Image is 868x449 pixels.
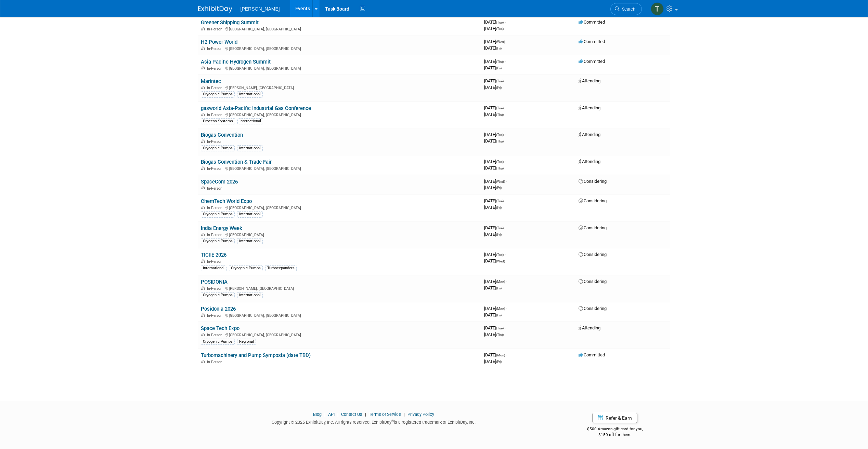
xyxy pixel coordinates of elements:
sup: ® [391,419,394,423]
div: International [237,145,263,151]
div: Cryogenic Pumps [229,265,263,271]
span: (Fri) [496,360,502,364]
span: [PERSON_NAME] [241,6,280,12]
span: In-Person [207,286,224,291]
span: Committed [579,59,605,64]
span: (Tue) [496,79,504,83]
img: In-Person Event [201,333,205,336]
span: Committed [579,39,605,44]
span: [DATE] [484,132,506,137]
a: Biogas Convention [201,132,243,138]
span: Attending [579,325,600,330]
a: Space Tech Expo [201,325,239,331]
span: - [505,59,506,64]
div: Copyright © 2025 ExhibitDay, Inc. All rights reserved. ExhibitDay is a registered trademark of Ex... [198,418,550,425]
span: [DATE] [484,252,506,257]
span: In-Person [207,233,224,237]
div: $150 off for them. [560,432,670,438]
span: In-Person [207,27,224,31]
span: - [506,179,507,184]
img: In-Person Event [201,166,205,170]
img: In-Person Event [201,233,205,236]
span: | [402,412,406,417]
span: [DATE] [484,205,502,210]
span: (Thu) [496,166,504,170]
span: | [336,412,340,417]
div: [PERSON_NAME], [GEOGRAPHIC_DATA] [201,285,479,291]
span: Committed [579,352,605,357]
span: [DATE] [484,225,506,230]
span: [DATE] [484,306,507,311]
span: (Tue) [496,226,504,230]
div: Cryogenic Pumps [201,339,235,345]
span: (Wed) [496,180,505,183]
div: [GEOGRAPHIC_DATA], [GEOGRAPHIC_DATA] [201,26,479,31]
span: In-Person [207,86,224,90]
span: (Thu) [496,333,504,337]
div: Cryogenic Pumps [201,145,235,151]
a: API [328,412,335,417]
div: [GEOGRAPHIC_DATA] [201,232,479,237]
span: [DATE] [484,105,506,110]
span: - [506,279,507,284]
span: [DATE] [484,258,505,263]
div: Cryogenic Pumps [201,238,235,244]
span: (Fri) [496,313,502,317]
span: [DATE] [484,332,504,337]
span: - [505,159,506,164]
a: Asia Pacific Hydrogen Summit [201,59,271,65]
span: (Fri) [496,233,502,236]
a: POSIDONIA [201,279,228,285]
img: In-Person Event [201,206,205,209]
span: (Tue) [496,199,504,203]
div: Regional [237,339,256,345]
span: - [505,19,506,25]
span: In-Person [207,333,224,337]
div: Turboexpanders [265,265,297,271]
span: Attending [579,159,600,164]
span: In-Person [207,206,224,210]
span: [DATE] [484,359,502,364]
span: - [506,39,507,44]
span: In-Person [207,113,224,117]
div: [GEOGRAPHIC_DATA], [GEOGRAPHIC_DATA] [201,312,479,318]
span: (Tue) [496,106,504,110]
div: [PERSON_NAME], [GEOGRAPHIC_DATA] [201,85,479,90]
span: [DATE] [484,59,506,64]
img: In-Person Event [201,66,205,70]
a: Turbomachinery and Pump Symposia (date TBD) [201,352,311,358]
img: In-Person Event [201,186,205,190]
span: (Mon) [496,280,505,284]
span: (Thu) [496,60,504,64]
span: [DATE] [484,112,504,117]
a: Blog [313,412,322,417]
img: ExhibitDay [198,6,232,13]
span: [DATE] [484,26,504,31]
span: (Tue) [496,21,504,24]
span: (Thu) [496,139,504,143]
span: (Wed) [496,259,505,263]
a: India Energy Week [201,225,242,231]
a: Contact Us [341,412,362,417]
span: (Tue) [496,27,504,31]
span: [DATE] [484,285,502,290]
img: In-Person Event [201,259,205,263]
div: International [237,292,263,298]
span: (Mon) [496,353,505,357]
a: Privacy Policy [407,412,434,417]
div: International [237,238,263,244]
span: In-Person [207,139,224,144]
span: [DATE] [484,185,502,190]
img: In-Person Event [201,313,205,317]
span: In-Person [207,166,224,171]
span: (Fri) [496,186,502,190]
img: In-Person Event [201,139,205,143]
span: [DATE] [484,85,502,90]
span: (Mon) [496,307,505,311]
span: (Wed) [496,40,505,44]
span: [DATE] [484,179,507,184]
span: (Fri) [496,286,502,290]
a: Terms of Service [369,412,401,417]
span: (Fri) [496,46,502,50]
a: Search [610,3,642,15]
